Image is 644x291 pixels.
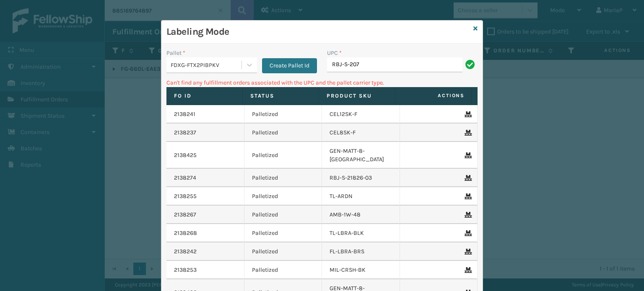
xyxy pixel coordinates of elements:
[327,92,387,100] label: Product SKU
[174,174,196,182] a: 2138274
[322,187,400,206] td: TL-ARDN
[327,49,342,57] label: UPC
[244,206,322,224] td: Palletized
[166,78,478,87] p: Can't find any fulfillment orders associated with the UPC and the pallet carrier type.
[465,130,470,136] i: Remove From Pallet
[174,247,197,256] a: 2138242
[465,267,470,273] i: Remove From Pallet
[171,61,242,70] div: FDXG-FTX2PIBPKV
[174,192,197,201] a: 2138255
[244,242,322,261] td: Palletized
[166,49,185,57] label: Pallet
[322,169,400,187] td: RBJ-S-21826-03
[465,175,470,181] i: Remove From Pallet
[465,212,470,218] i: Remove From Pallet
[244,105,322,124] td: Palletized
[244,124,322,142] td: Palletized
[174,151,197,160] a: 2138425
[174,266,197,274] a: 2138253
[322,261,400,279] td: MIL-CRSH-BK
[322,124,400,142] td: CEL8SK-F
[322,105,400,124] td: CEL12SK-F
[465,249,470,255] i: Remove From Pallet
[244,187,322,206] td: Palletized
[174,129,196,137] a: 2138237
[322,142,400,169] td: GEN-MATT-8-[GEOGRAPHIC_DATA]
[322,206,400,224] td: AMB-1W-48
[322,224,400,242] td: TL-LBRA-BLK
[250,92,311,100] label: Status
[465,111,470,117] i: Remove From Pallet
[244,224,322,242] td: Palletized
[465,230,470,236] i: Remove From Pallet
[465,152,470,158] i: Remove From Pallet
[322,242,400,261] td: FL-LBRA-BRS
[166,26,470,38] h3: Labeling Mode
[465,193,470,199] i: Remove From Pallet
[174,110,195,118] a: 2138241
[244,142,322,169] td: Palletized
[174,211,196,219] a: 2138267
[174,92,235,100] label: Fo Id
[244,261,322,279] td: Palletized
[244,169,322,187] td: Palletized
[262,58,317,73] button: Create Pallet Id
[398,89,470,103] span: Actions
[174,229,197,237] a: 2138268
